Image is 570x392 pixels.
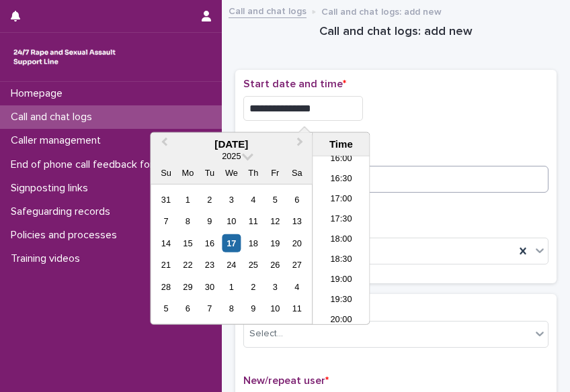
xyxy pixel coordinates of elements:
[316,138,366,150] div: Time
[266,234,284,252] div: Choose Friday, September 19th, 2025
[288,278,306,296] div: Choose Saturday, October 4th, 2025
[244,299,262,317] div: Choose Thursday, October 9th, 2025
[288,299,306,317] div: Choose Saturday, October 11th, 2025
[266,278,284,296] div: Choose Friday, October 3rd, 2025
[179,164,197,182] div: Mo
[222,151,241,161] span: 2025
[5,229,128,242] p: Policies and processes
[313,271,370,291] li: 19:00
[5,205,121,218] p: Safeguarding records
[313,230,370,250] li: 18:00
[157,212,175,230] div: Choose Sunday, September 7th, 2025
[179,278,197,296] div: Choose Monday, September 29th, 2025
[321,3,442,18] p: Call and chat logs: add new
[290,134,312,156] button: Next Month
[235,24,557,40] h1: Call and chat logs: add new
[157,234,175,252] div: Choose Sunday, September 14th, 2025
[5,182,99,195] p: Signposting links
[151,138,312,150] div: [DATE]
[244,212,262,230] div: Choose Thursday, September 11th, 2025
[200,278,218,296] div: Choose Tuesday, September 30th, 2025
[244,164,262,182] div: Th
[288,256,306,274] div: Choose Saturday, September 27th, 2025
[313,190,370,210] li: 17:00
[200,191,218,209] div: Choose Tuesday, September 2nd, 2025
[157,299,175,317] div: Choose Sunday, October 5th, 2025
[266,164,284,182] div: Fr
[179,234,197,252] div: Choose Monday, September 15th, 2025
[313,210,370,230] li: 17:30
[313,311,370,331] li: 20:00
[200,299,218,317] div: Choose Tuesday, October 7th, 2025
[313,291,370,311] li: 19:30
[179,212,197,230] div: Choose Monday, September 8th, 2025
[288,191,306,209] div: Choose Saturday, September 6th, 2025
[5,158,173,171] p: End of phone call feedback form
[5,134,112,147] p: Caller management
[5,87,73,100] p: Homepage
[222,191,241,209] div: Choose Wednesday, September 3rd, 2025
[200,212,218,230] div: Choose Tuesday, September 9th, 2025
[5,252,91,265] p: Training videos
[157,191,175,209] div: Choose Sunday, August 31st, 2025
[244,256,262,274] div: Choose Thursday, September 25th, 2025
[222,278,241,296] div: Choose Wednesday, October 1st, 2025
[249,327,283,341] div: Select...
[200,234,218,252] div: Choose Tuesday, September 16th, 2025
[243,79,346,89] span: Start date and time
[179,299,197,317] div: Choose Monday, October 6th, 2025
[244,278,262,296] div: Choose Thursday, October 2nd, 2025
[222,299,241,317] div: Choose Wednesday, October 8th, 2025
[157,278,175,296] div: Choose Sunday, September 28th, 2025
[229,3,307,18] a: Call and chat logs
[266,212,284,230] div: Choose Friday, September 12th, 2025
[313,150,370,170] li: 16:00
[152,134,173,156] button: Previous Month
[155,189,308,320] div: month 2025-09
[243,375,329,386] span: New/repeat user
[288,234,306,252] div: Choose Saturday, September 20th, 2025
[179,191,197,209] div: Choose Monday, September 1st, 2025
[266,191,284,209] div: Choose Friday, September 5th, 2025
[244,234,262,252] div: Choose Thursday, September 18th, 2025
[288,212,306,230] div: Choose Saturday, September 13th, 2025
[157,256,175,274] div: Choose Sunday, September 21st, 2025
[222,212,241,230] div: Choose Wednesday, September 10th, 2025
[11,44,118,70] img: rhQMoQhaT3yELyF149Cw
[222,256,241,274] div: Choose Wednesday, September 24th, 2025
[157,164,175,182] div: Su
[200,256,218,274] div: Choose Tuesday, September 23rd, 2025
[200,164,218,182] div: Tu
[244,191,262,209] div: Choose Thursday, September 4th, 2025
[313,170,370,190] li: 16:30
[313,250,370,271] li: 18:30
[288,164,306,182] div: Sa
[5,111,103,124] p: Call and chat logs
[222,164,241,182] div: We
[266,299,284,317] div: Choose Friday, October 10th, 2025
[179,256,197,274] div: Choose Monday, September 22nd, 2025
[266,256,284,274] div: Choose Friday, September 26th, 2025
[222,234,241,252] div: Choose Wednesday, September 17th, 2025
